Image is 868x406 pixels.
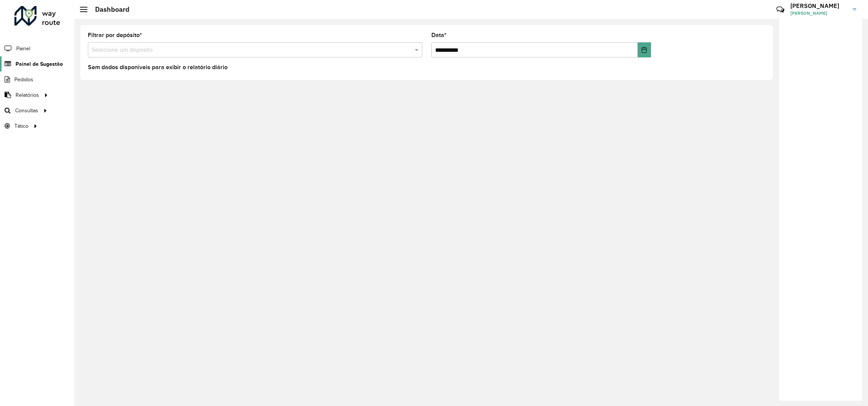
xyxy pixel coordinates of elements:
[431,31,446,40] label: Data
[87,5,130,14] h2: Dashboard
[790,2,847,9] h3: [PERSON_NAME]
[16,45,30,53] span: Painel
[16,91,39,99] span: Relatórios
[88,31,142,40] label: Filtrar por depósito
[88,63,228,72] label: Sem dados disponíveis para exibir o relatório diário
[772,2,788,18] a: Contato Rápido
[16,60,63,68] span: Painel de Sugestão
[14,76,33,84] span: Pedidos
[15,107,38,115] span: Consultas
[14,122,28,130] span: Tático
[790,10,847,17] span: [PERSON_NAME]
[638,42,651,57] button: Choose Date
